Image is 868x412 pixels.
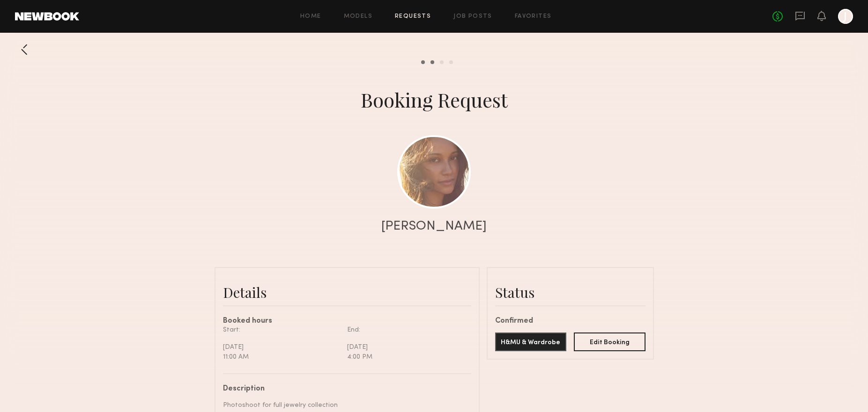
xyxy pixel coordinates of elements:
button: H&MU & Wardrobe [495,332,567,351]
div: Booking Request [361,87,508,113]
a: Job Posts [453,14,492,20]
div: [PERSON_NAME] [381,220,487,233]
div: Confirmed [495,318,645,325]
button: Edit Booking [574,332,645,351]
div: 11:00 AM [223,352,340,362]
div: Status [495,283,645,302]
a: Requests [395,14,431,20]
div: [DATE] [347,342,464,352]
div: Booked hours [223,318,471,325]
a: Models [344,14,372,20]
div: [DATE] [223,342,340,352]
div: Start: [223,325,340,335]
a: J [838,9,853,24]
div: Description [223,385,464,393]
div: Photoshoot for full jewelry collection [223,400,464,410]
div: Details [223,283,471,302]
div: End: [347,325,464,335]
a: Home [300,14,321,20]
a: Favorites [515,14,552,20]
div: 4:00 PM [347,352,464,362]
